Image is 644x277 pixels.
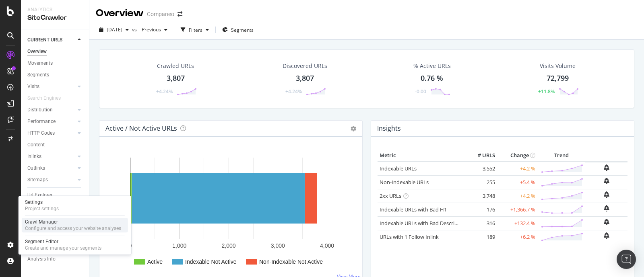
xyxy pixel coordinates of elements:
div: Content [27,141,45,149]
td: 255 [465,175,497,189]
span: vs [132,26,138,33]
a: SettingsProject settings [22,198,128,213]
div: Create and manage your segments [25,245,101,251]
div: 0.76 % [421,73,443,84]
a: Content [27,141,83,149]
text: 1,000 [172,242,186,249]
th: Metric [378,150,465,162]
a: Inlinks [27,152,75,161]
div: arrow-right-arrow-left [178,11,182,17]
div: HTTP Codes [27,129,55,137]
a: Performance [27,117,75,126]
td: 3,552 [465,162,497,176]
div: bell-plus [604,232,609,239]
div: Segment Editor [25,238,101,245]
a: Search Engines [27,94,69,103]
a: Movements [27,59,83,68]
div: Open Intercom Messenger [617,250,636,269]
td: 316 [465,216,497,230]
button: Segments [219,23,257,36]
span: Previous [138,26,161,33]
a: Indexable URLs [380,165,417,172]
div: bell-plus [604,219,609,225]
a: Sitemaps [27,176,75,184]
a: Indexable URLs with Bad Description [380,220,467,227]
div: CURRENT URLS [27,36,62,44]
div: Url Explorer [27,191,52,199]
td: 189 [465,230,497,244]
td: +4.2 % [497,162,537,176]
div: Filters [189,27,202,33]
a: Outlinks [27,164,75,172]
div: Overview [27,47,47,56]
div: Analysis Info [27,255,56,263]
div: 3,807 [167,73,185,84]
a: HTTP Codes [27,129,75,137]
a: Segments [27,71,83,79]
td: +5.4 % [497,175,537,189]
div: Project settings [25,205,59,212]
div: Crawl Manager [25,219,121,225]
div: % Active URLs [413,62,451,70]
div: Visits [27,82,39,91]
button: [DATE] [96,23,132,36]
div: +4.24% [285,88,302,95]
div: Companeo [147,10,174,18]
div: +4.24% [156,88,173,95]
h4: Active / Not Active URLs [105,123,177,134]
div: Performance [27,117,56,126]
text: 4,000 [320,242,334,249]
div: Visits Volume [540,62,576,70]
th: Trend [537,150,585,162]
a: 2xx URLs [380,192,401,199]
text: 3,000 [271,242,285,249]
td: 176 [465,203,497,216]
div: SiteCrawler [27,13,83,23]
text: Indexable Not Active [185,259,237,265]
div: 3,807 [296,73,314,84]
div: Analytics [27,6,83,13]
a: Crawl ManagerConfigure and access your website analyses [22,218,128,232]
td: 3,748 [465,189,497,203]
a: Segment EditorCreate and manage your segments [22,238,128,252]
th: Change [497,150,537,162]
h4: Insights [377,123,401,134]
a: Indexable URLs with Bad H1 [380,206,447,213]
a: URLs with 1 Follow Inlink [380,233,439,240]
td: +132.4 % [497,216,537,230]
th: # URLS [465,150,497,162]
div: -0.00 [415,88,426,95]
a: Overview [27,47,83,56]
a: Url Explorer [27,191,83,199]
div: Segments [27,71,49,79]
svg: A chart. [106,150,352,275]
div: Inlinks [27,152,41,161]
div: Configure and access your website analyses [25,225,121,232]
a: Distribution [27,106,75,114]
a: Analysis Info [27,255,83,263]
div: Discovered URLs [283,62,327,70]
div: 72,799 [547,73,569,84]
a: Non-Indexable URLs [380,179,429,186]
i: Options [351,126,356,131]
div: Settings [25,199,59,205]
td: +6.2 % [497,230,537,244]
div: Sitemaps [27,176,48,184]
a: CURRENT URLS [27,36,75,44]
div: bell-plus [604,178,609,184]
div: Outlinks [27,164,45,172]
span: 2025 Jul. 31st [107,26,122,33]
div: bell-plus [604,191,609,198]
div: Distribution [27,106,53,114]
div: Crawled URLs [157,62,194,70]
div: +11.8% [538,88,555,95]
td: +4.2 % [497,189,537,203]
div: bell-plus [604,164,609,171]
div: Search Engines [27,94,61,103]
text: 2,000 [221,242,235,249]
a: Visits [27,82,75,91]
span: Segments [231,27,254,33]
text: Active [147,259,163,265]
div: bell-plus [604,205,609,211]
